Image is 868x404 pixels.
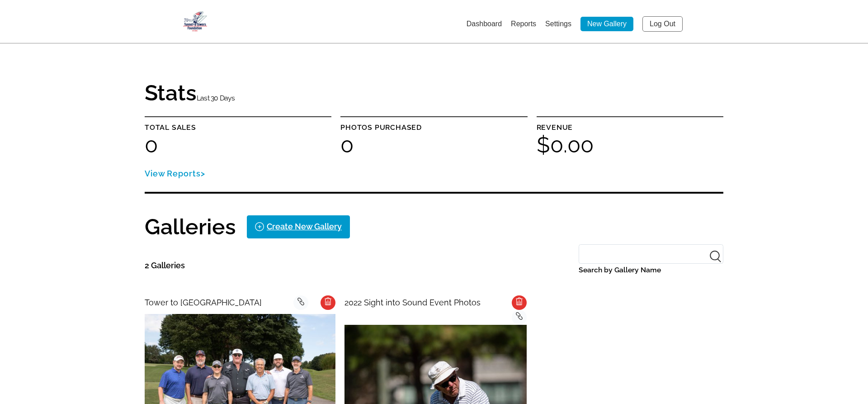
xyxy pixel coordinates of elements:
a: Create New Gallery [247,215,350,238]
h1: Galleries [145,216,236,238]
p: Revenue [537,121,723,134]
span: 2022 Sight into Sound Event Photos [344,298,481,307]
a: Log Out [642,16,683,32]
a: Dashboard [467,20,502,28]
img: Snapphound Logo [183,11,207,32]
h1: 0 [145,134,331,156]
small: Last 30 Days [197,94,235,102]
h1: Stats [145,82,235,105]
label: Search by Gallery Name [579,264,723,276]
p: Photos purchased [340,121,527,134]
span: 2 Galleries [145,261,185,270]
div: Create New Gallery [267,219,342,234]
h1: $0.00 [537,134,723,156]
a: New Gallery [580,17,633,31]
h1: 0 [340,134,527,156]
p: Total sales [145,121,331,134]
span: Tower to [GEOGRAPHIC_DATA] [145,298,262,307]
a: View Reports [145,169,205,178]
a: Settings [545,20,571,28]
a: Reports [511,20,536,28]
